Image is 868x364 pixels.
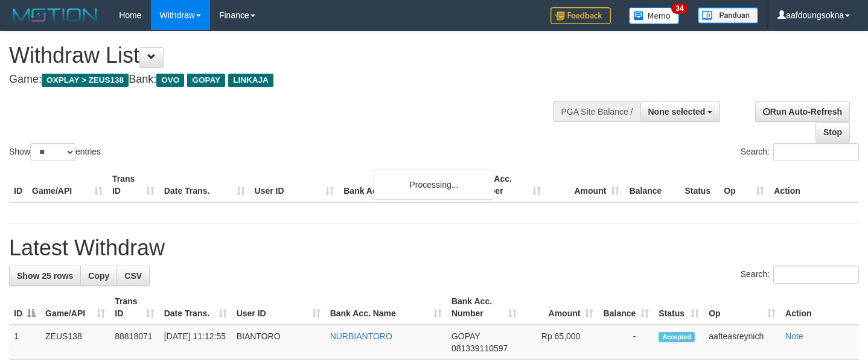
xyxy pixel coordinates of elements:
th: Trans ID: activate to sort column ascending [110,290,159,325]
span: OVO [156,74,184,87]
span: GOPAY [452,331,480,341]
a: Note [785,331,803,341]
td: ZEUS138 [40,325,110,360]
a: CSV [116,266,150,286]
th: Bank Acc. Number: activate to sort column ascending [447,290,522,325]
select: Showentries [30,143,75,161]
th: Bank Acc. Number [467,168,546,202]
th: Status [680,168,719,202]
th: Op [719,168,769,202]
h1: Withdraw List [9,43,567,68]
th: Action [769,168,859,202]
td: [DATE] 11:12:55 [159,325,232,360]
button: None selected [640,101,721,122]
td: - [598,325,654,360]
span: Show 25 rows [17,271,73,281]
th: Trans ID [107,168,159,202]
th: User ID [250,168,339,202]
label: Show entries [9,143,101,161]
span: 34 [671,3,688,14]
th: Status: activate to sort column ascending [654,290,704,325]
th: ID [9,168,27,202]
td: 1 [9,325,40,360]
span: CSV [124,271,142,281]
span: Accepted [659,332,695,342]
div: Processing... [374,170,494,200]
span: Copy 081339110597 to clipboard [452,343,508,353]
span: OXPLAY > ZEUS138 [42,74,129,87]
a: Show 25 rows [9,266,81,286]
td: Rp 65,000 [522,325,599,360]
input: Search: [773,266,859,284]
th: ID: activate to sort column descending [9,290,40,325]
th: Bank Acc. Name [339,168,466,202]
span: LINKAJA [228,74,273,87]
h4: Game: Bank: [9,74,567,86]
th: Op: activate to sort column ascending [704,290,780,325]
th: User ID: activate to sort column ascending [232,290,325,325]
th: Date Trans. [159,168,250,202]
td: aafteasreynich [704,325,780,360]
td: BIANTORO [232,325,325,360]
h1: Latest Withdraw [9,236,859,260]
span: Copy [88,271,109,281]
div: PGA Site Balance / [553,101,640,122]
th: Balance [624,168,680,202]
img: panduan.png [698,7,758,24]
th: Amount: activate to sort column ascending [522,290,599,325]
th: Bank Acc. Name: activate to sort column ascending [325,290,447,325]
th: Game/API: activate to sort column ascending [40,290,110,325]
label: Search: [741,143,859,161]
input: Search: [773,143,859,161]
th: Action [780,290,859,325]
th: Amount [546,168,625,202]
th: Balance: activate to sort column ascending [598,290,654,325]
th: Game/API [27,168,107,202]
span: GOPAY [187,74,225,87]
label: Search: [741,266,859,284]
img: MOTION_logo.png [9,6,101,24]
span: None selected [648,107,706,117]
img: Feedback.jpg [550,7,611,24]
img: Button%20Memo.svg [629,7,680,24]
a: NURBIANTORO [330,331,392,341]
th: Date Trans.: activate to sort column ascending [159,290,232,325]
a: Copy [80,266,117,286]
a: Run Auto-Refresh [755,101,850,122]
a: Stop [815,122,850,142]
td: 88818071 [110,325,159,360]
